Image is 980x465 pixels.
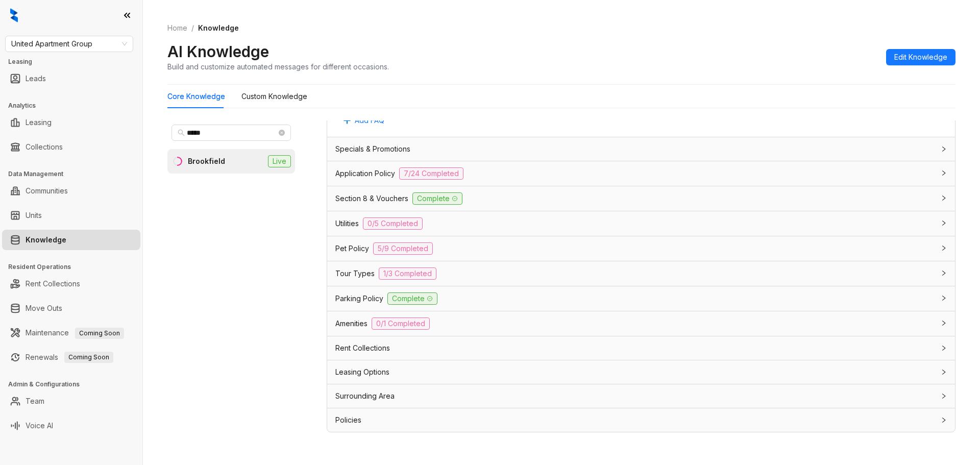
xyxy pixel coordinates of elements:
span: collapsed [941,320,947,326]
a: Voice AI [26,415,53,436]
span: collapsed [941,369,947,375]
span: United Apartment Group [11,36,127,52]
span: collapsed [941,270,947,276]
div: Pet Policy5/9 Completed [327,236,955,261]
span: 5/9 Completed [373,242,433,255]
span: Add FAQ [355,115,384,126]
li: Knowledge [2,230,140,250]
h3: Admin & Configurations [8,380,142,389]
a: Home [165,22,189,34]
li: Maintenance [2,323,140,343]
div: Brookfield [188,156,225,167]
span: search [178,129,185,136]
h3: Resident Operations [8,262,142,272]
span: Knowledge [198,23,239,32]
a: Rent Collections [26,274,80,294]
span: Tour Types [335,268,375,279]
span: collapsed [941,345,947,351]
span: collapsed [941,220,947,226]
div: Specials & Promotions [327,137,955,161]
span: Surrounding Area [335,390,395,402]
span: 1/3 Completed [379,267,436,280]
span: Amenities [335,318,367,329]
h3: Analytics [8,101,142,110]
span: Coming Soon [75,328,124,339]
li: Move Outs [2,298,140,319]
a: Communities [26,181,68,201]
div: Tour Types1/3 Completed [327,261,955,286]
button: Edit Knowledge [886,49,955,65]
div: Core Knowledge [167,91,225,102]
span: Utilities [335,218,359,229]
span: Complete [412,192,462,205]
button: Add FAQ [335,112,393,129]
img: logo [10,8,18,22]
span: 0/5 Completed [363,217,423,230]
li: Units [2,205,140,226]
li: Leasing [2,112,140,133]
span: 7/24 Completed [399,167,463,180]
span: Pet Policy [335,243,369,254]
span: collapsed [941,195,947,201]
h2: AI Knowledge [167,42,269,61]
a: Leasing [26,112,52,133]
div: Surrounding Area [327,384,955,408]
span: Complete [387,292,437,305]
a: Team [26,391,44,411]
li: Leads [2,68,140,89]
a: Knowledge [26,230,66,250]
li: Voice AI [2,415,140,436]
a: Units [26,205,42,226]
span: Live [268,155,291,167]
span: Leasing Options [335,366,389,378]
div: Policies [327,408,955,432]
span: 0/1 Completed [372,317,430,330]
li: / [191,22,194,34]
div: Parking PolicyComplete [327,286,955,311]
span: close-circle [279,130,285,136]
li: Renewals [2,347,140,368]
span: Policies [335,414,361,426]
span: Coming Soon [64,352,113,363]
div: Amenities0/1 Completed [327,311,955,336]
span: collapsed [941,170,947,176]
span: collapsed [941,146,947,152]
div: Custom Knowledge [241,91,307,102]
span: Parking Policy [335,293,383,304]
div: Build and customize automated messages for different occasions. [167,61,389,72]
a: Leads [26,68,46,89]
li: Collections [2,137,140,157]
span: Application Policy [335,168,395,179]
li: Rent Collections [2,274,140,294]
span: Rent Collections [335,342,390,354]
span: Section 8 & Vouchers [335,193,408,204]
div: Section 8 & VouchersComplete [327,186,955,211]
li: Communities [2,181,140,201]
a: RenewalsComing Soon [26,347,113,368]
div: Application Policy7/24 Completed [327,161,955,186]
li: Team [2,391,140,411]
h3: Leasing [8,57,142,66]
span: collapsed [941,295,947,301]
div: Utilities0/5 Completed [327,211,955,236]
a: Collections [26,137,63,157]
span: Specials & Promotions [335,143,410,155]
a: Move Outs [26,298,62,319]
span: Edit Knowledge [894,52,947,63]
h3: Data Management [8,169,142,179]
div: Rent Collections [327,336,955,360]
div: Leasing Options [327,360,955,384]
span: collapsed [941,393,947,399]
span: collapsed [941,245,947,251]
span: collapsed [941,417,947,423]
